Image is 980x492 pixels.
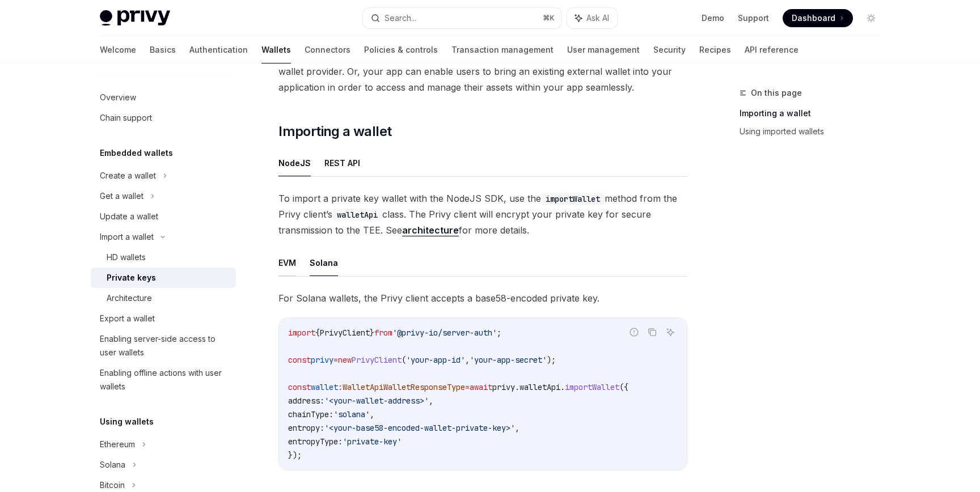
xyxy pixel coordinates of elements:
[91,268,236,288] a: Private keys
[702,12,724,24] a: Demo
[586,12,609,24] span: Ask AI
[288,382,311,392] span: const
[333,355,338,365] span: =
[100,438,135,451] div: Ethereum
[402,224,459,236] a: architecture
[311,355,333,365] span: privy
[91,87,236,108] a: Overview
[783,9,853,27] a: Dashboard
[515,382,519,392] span: .
[492,382,515,392] span: privy
[324,150,360,176] button: REST API
[363,8,561,28] button: Search...⌘K
[699,36,731,63] a: Recipes
[150,36,176,63] a: Basics
[91,308,236,329] a: Export a wallet
[745,36,799,63] a: API reference
[385,11,416,25] div: Search...
[627,325,641,340] button: Report incorrect code
[100,210,158,223] div: Update a wallet
[100,146,173,160] h5: Embedded wallets
[278,48,687,95] span: This allows you to migrate wallets from external sources to Privy, including from a different wal...
[364,36,438,63] a: Policies & controls
[100,111,152,125] div: Chain support
[338,382,343,392] span: :
[543,14,555,23] span: ⌘ K
[663,325,678,340] button: Ask AI
[288,328,315,338] span: import
[288,423,324,433] span: entropy:
[107,291,152,305] div: Architecture
[547,355,556,365] span: );
[751,86,802,100] span: On this page
[100,91,136,104] div: Overview
[515,423,519,433] span: ,
[541,193,605,205] code: importWallet
[320,328,370,338] span: PrivyClient
[370,409,374,419] span: ,
[343,436,402,447] span: 'private-key'
[91,206,236,227] a: Update a wallet
[100,312,155,325] div: Export a wallet
[315,328,320,338] span: {
[91,288,236,308] a: Architecture
[451,36,554,63] a: Transaction management
[567,8,617,28] button: Ask AI
[862,9,880,27] button: Toggle dark mode
[288,355,311,365] span: const
[343,382,465,392] span: WalletApiWalletResponseType
[100,10,170,26] img: light logo
[91,329,236,363] a: Enabling server-side access to user wallets
[189,36,248,63] a: Authentication
[740,122,889,141] a: Using imported wallets
[107,251,146,264] div: HD wallets
[465,355,470,365] span: ,
[278,190,687,238] span: To import a private key wallet with the NodeJS SDK, use the method from the Privy client’s class....
[465,382,470,392] span: =
[100,415,154,429] h5: Using wallets
[653,36,686,63] a: Security
[738,12,769,24] a: Support
[305,36,350,63] a: Connectors
[91,247,236,268] a: HD wallets
[100,458,125,472] div: Solana
[100,36,136,63] a: Welcome
[333,409,370,419] span: 'solana'
[406,355,465,365] span: 'your-app-id'
[332,209,382,221] code: walletApi
[310,249,338,276] button: Solana
[352,355,402,365] span: PrivyClient
[100,169,156,183] div: Create a wallet
[338,355,352,365] span: new
[519,382,560,392] span: walletApi
[311,382,338,392] span: wallet
[370,328,374,338] span: }
[429,396,433,406] span: ,
[470,382,492,392] span: await
[497,328,501,338] span: ;
[565,382,619,392] span: importWallet
[100,478,125,492] div: Bitcoin
[470,355,547,365] span: 'your-app-secret'
[374,328,392,338] span: from
[100,366,229,393] div: Enabling offline actions with user wallets
[288,450,302,460] span: });
[91,108,236,128] a: Chain support
[619,382,628,392] span: ({
[278,150,311,176] button: NodeJS
[645,325,660,340] button: Copy the contents from the code block
[324,396,429,406] span: '<your-wallet-address>'
[278,122,391,141] span: Importing a wallet
[100,230,154,244] div: Import a wallet
[278,290,687,306] span: For Solana wallets, the Privy client accepts a base58-encoded private key.
[288,409,333,419] span: chainType:
[567,36,640,63] a: User management
[288,436,343,447] span: entropyType:
[402,355,406,365] span: (
[91,363,236,397] a: Enabling offline actions with user wallets
[278,249,296,276] button: EVM
[261,36,291,63] a: Wallets
[100,189,143,203] div: Get a wallet
[324,423,515,433] span: '<your-base58-encoded-wallet-private-key>'
[288,396,324,406] span: address:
